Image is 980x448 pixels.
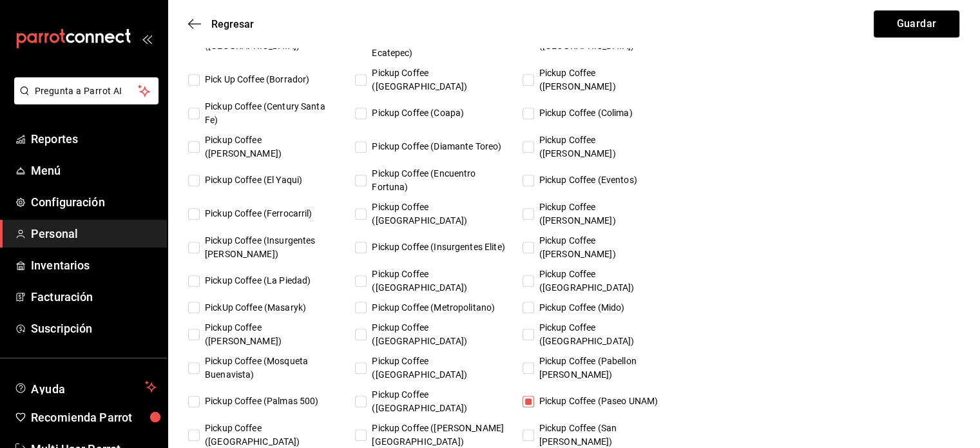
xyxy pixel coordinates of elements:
button: Regresar [188,18,254,30]
button: Pregunta a Parrot AI [14,77,159,104]
span: Pick Up Coffee (Borrador) [200,73,309,86]
span: Pickup Coffee (Encuentro Fortuna) [367,167,505,194]
span: Pickup Coffee ([GEOGRAPHIC_DATA]) [367,268,505,295]
span: Pickup Coffee ([PERSON_NAME]) [534,133,673,161]
span: Pickup Coffee ([GEOGRAPHIC_DATA]) [534,268,673,295]
span: Pickup Coffee (Colima) [534,106,633,120]
span: Configuración [31,193,157,211]
span: Pickup Coffee ([PERSON_NAME]) [200,321,338,348]
span: Pickup Coffee (Mido) [534,301,625,315]
span: Pickup Coffee (Palmas 500) [200,394,318,408]
span: Facturación [31,288,157,306]
span: Pickup Coffee (Ferrocarril) [200,207,312,220]
span: Pickup Coffee (Pabellon [PERSON_NAME]) [534,355,673,382]
span: Pickup Coffee ([PERSON_NAME]) [534,234,673,261]
span: Pickup Coffee ([GEOGRAPHIC_DATA]) [367,200,505,228]
span: Pickup Coffee (Insurgentes Elite) [367,240,504,254]
span: Pickup Coffee (Century Santa Fe) [200,100,338,127]
span: Recomienda Parrot [31,409,157,426]
span: Pickup Coffee ([PERSON_NAME]) [534,200,673,228]
span: Reportes [31,130,157,148]
span: Pickup Coffee (Paseo UNAM) [534,394,658,408]
span: Pickup Coffee ([PERSON_NAME]) [200,133,338,161]
span: Pickup Coffee ([GEOGRAPHIC_DATA]) [367,321,505,348]
a: Pregunta a Parrot AI [9,93,159,107]
button: Guardar [874,10,959,37]
span: Pickup Coffee (Eventos) [534,173,637,187]
span: Suscripción [31,320,157,337]
span: Pickup Coffee ([GEOGRAPHIC_DATA]) [367,388,505,415]
span: Pickup Coffee ([GEOGRAPHIC_DATA]) [534,321,673,348]
span: Ayuda [31,379,140,394]
span: Personal [31,225,157,242]
span: Pickup Coffee (Insurgentes [PERSON_NAME]) [200,234,338,261]
span: PickUp Coffee (Masaryk) [200,301,306,315]
span: Pickup Coffee ([GEOGRAPHIC_DATA]) [367,355,505,382]
span: Pickup Coffee (Coapa) [367,106,464,120]
span: Pickup Coffee (Diamante Toreo) [367,140,501,153]
span: Pickup Coffee (Metropolitano) [367,301,495,315]
span: Inventarios [31,257,157,274]
span: Pickup Coffee ([PERSON_NAME]) [534,66,673,93]
span: Pickup Coffee ([GEOGRAPHIC_DATA]) [367,66,505,93]
span: Menú [31,162,157,179]
span: Pickup Coffee (El Yaqui) [200,173,302,187]
span: Pregunta a Parrot AI [35,84,139,98]
button: open_drawer_menu [142,34,152,44]
span: Pickup Coffee (Mosqueta Buenavista) [200,355,338,382]
span: Regresar [211,18,254,30]
span: Pickup Coffee (La Piedad) [200,274,311,287]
